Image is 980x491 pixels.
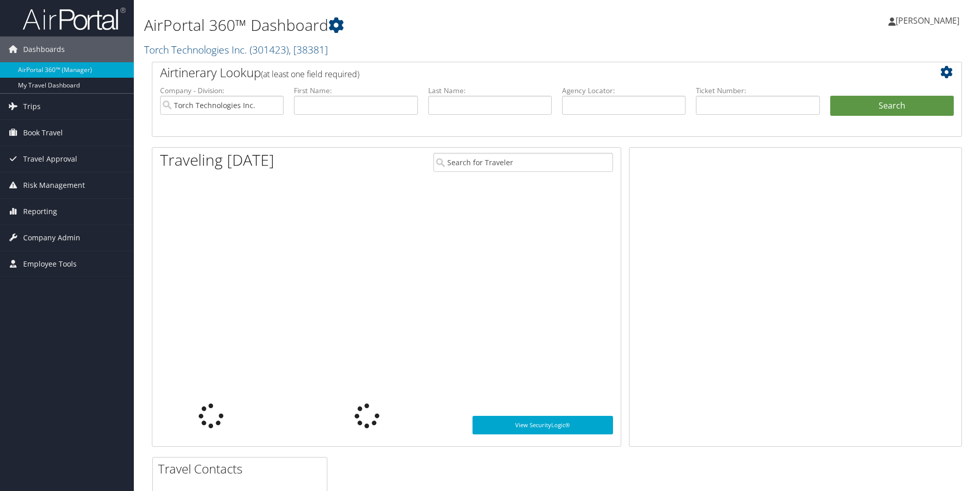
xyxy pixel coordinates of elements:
[472,416,613,434] a: View SecurityLogic®
[428,85,552,96] label: Last Name:
[144,43,328,57] a: Torch Technologies Inc.
[158,460,327,478] h2: Travel Contacts
[294,85,417,96] label: First Name:
[23,251,77,277] span: Employee Tools
[160,149,274,171] h1: Traveling [DATE]
[23,146,77,172] span: Travel Approval
[23,199,57,224] span: Reporting
[250,43,289,57] span: ( 301423 )
[261,68,359,80] span: (at least one field required)
[160,64,886,81] h2: Airtinerary Lookup
[23,120,63,146] span: Book Travel
[23,7,126,31] img: airportal-logo.png
[896,15,959,26] span: [PERSON_NAME]
[23,172,85,198] span: Risk Management
[23,225,80,251] span: Company Admin
[289,43,328,57] span: , [ 38381 ]
[562,85,686,96] label: Agency Locator:
[23,37,65,62] span: Dashboards
[160,85,284,96] label: Company - Division:
[23,94,41,119] span: Trips
[144,14,694,36] h1: AirPortal 360™ Dashboard
[888,5,970,36] a: [PERSON_NAME]
[433,153,613,172] input: Search for Traveler
[696,85,819,96] label: Ticket Number:
[830,96,954,116] button: Search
